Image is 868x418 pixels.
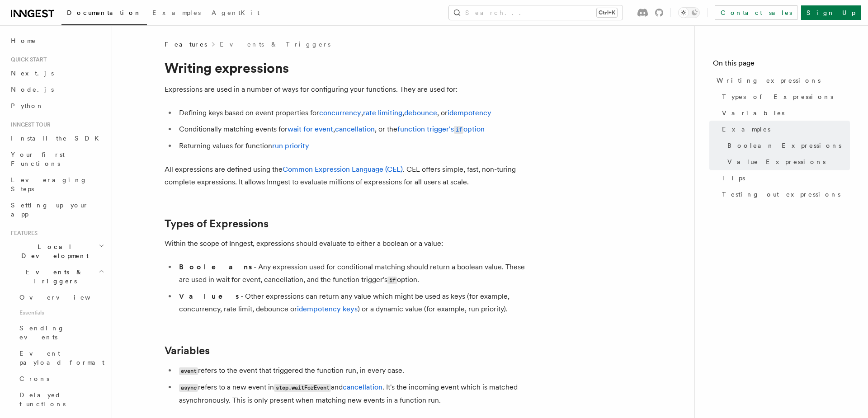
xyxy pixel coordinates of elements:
a: Delayed functions [16,387,106,412]
button: Events & Triggers [7,264,106,289]
a: idempotency keys [297,305,358,313]
code: async [179,384,198,392]
span: Crons [19,375,49,382]
span: Essentials [16,305,106,320]
a: Value Expressions [724,154,850,170]
span: Value Expressions [727,157,826,166]
span: Home [11,36,36,45]
a: Testing out expressions [718,186,850,202]
li: - Any expression used for conditional matching should return a boolean value. These are used in w... [176,261,526,286]
li: refers to the event that triggered the function run, in every case. [176,364,526,377]
a: Home [7,33,106,49]
code: if [387,277,397,284]
span: Tips [722,174,745,183]
a: idempotency [448,108,491,117]
a: Boolean Expressions [724,137,850,154]
a: Types of Expressions [718,89,850,105]
span: Event payload format [19,350,104,366]
span: Documentation [67,9,142,16]
span: Your first Functions [11,151,65,167]
strong: Values [179,292,241,301]
kbd: Ctrl+K [597,8,617,17]
a: Next.js [7,65,106,81]
a: rate limiting [363,108,402,117]
a: debounce [404,108,437,117]
span: Examples [152,9,201,16]
span: Leveraging Steps [11,176,87,193]
span: Types of Expressions [722,92,833,101]
a: wait for event [288,125,333,133]
a: AgentKit [206,3,265,24]
a: run priority [272,141,309,150]
a: Sending events [16,320,106,345]
a: Contact sales [715,5,797,20]
a: Install the SDK [7,130,106,146]
a: cancellation [343,383,382,391]
h1: Writing expressions [165,60,526,76]
a: Common Expression Language (CEL) [283,165,403,174]
a: Setting up your app [7,197,106,222]
span: Events & Triggers [7,268,99,286]
h4: On this page [713,58,850,72]
span: Variables [722,108,784,117]
a: Node.js [7,81,106,98]
a: Overview [16,289,106,305]
a: Tips [718,170,850,186]
span: Quick start [7,56,47,63]
a: Examples [147,3,206,24]
li: Defining keys based on event properties for , , , or [176,107,526,119]
a: Examples [718,121,850,137]
button: Local Development [7,239,106,264]
a: Your first Functions [7,146,106,172]
a: function trigger'sifoption [397,125,485,133]
span: Overview [19,294,113,301]
span: Features [7,230,38,237]
button: Toggle dark mode [678,7,700,18]
a: Writing expressions [713,72,850,89]
a: Types of Expressions [165,217,269,230]
span: Boolean Expressions [727,141,841,150]
span: Python [11,102,44,109]
a: Python [7,98,106,114]
code: step.waitForEvent [274,384,331,392]
span: Testing out expressions [722,190,840,199]
span: AgentKit [212,9,259,16]
li: refers to a new event in and . It's the incoming event which is matched asynchronously. This is o... [176,381,526,407]
span: Delayed functions [19,391,66,408]
li: Returning values for function [176,140,526,152]
a: Crons [16,371,106,387]
li: Conditionally matching events for , , or the [176,123,526,136]
span: Next.js [11,70,54,77]
strong: Booleans [179,263,254,271]
span: Setting up your app [11,202,89,218]
p: All expressions are defined using the . CEL offers simple, fast, non-turing complete expressions.... [165,163,526,188]
span: Examples [722,125,770,134]
a: Sign Up [801,5,861,20]
code: event [179,367,198,375]
button: Search...Ctrl+K [449,5,623,20]
p: Expressions are used in a number of ways for configuring your functions. They are used for: [165,83,526,96]
a: cancellation [335,125,375,133]
span: Local Development [7,242,99,260]
a: concurrency [319,108,361,117]
span: Inngest tour [7,121,51,128]
li: - Other expressions can return any value which might be used as keys (for example, concurrency, r... [176,290,526,315]
span: Node.js [11,86,54,93]
a: Events & Triggers [220,40,330,49]
a: Variables [718,105,850,121]
a: Documentation [61,3,147,25]
span: Writing expressions [717,76,821,85]
a: Leveraging Steps [7,172,106,197]
span: Sending events [19,324,65,341]
a: Event payload format [16,345,106,371]
p: Within the scope of Inngest, expressions should evaluate to either a boolean or a value: [165,237,526,250]
span: Features [165,40,207,49]
span: Install the SDK [11,135,104,142]
code: if [454,126,463,134]
a: Variables [165,344,210,357]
